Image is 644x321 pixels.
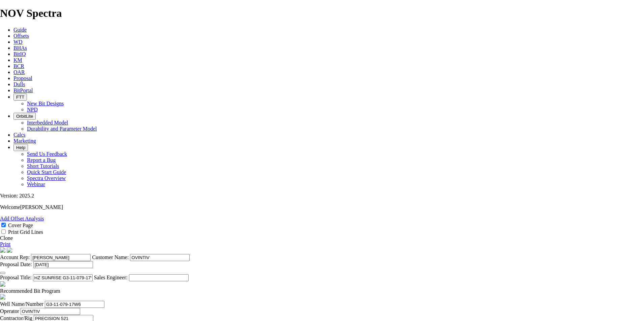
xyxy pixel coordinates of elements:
label: Sales Engineer: [94,275,128,280]
a: Interbedded Model [27,120,68,126]
button: OrbitLite [13,113,36,120]
a: Send Us Feedback [27,151,67,157]
a: NPD [27,107,38,112]
a: Guide [13,27,27,33]
a: OAR [13,69,25,75]
a: Report a Bug [27,157,56,163]
button: FTT [13,94,27,101]
a: Offsets [13,33,29,39]
span: OrbitLite [16,114,33,119]
a: Proposal [13,75,32,81]
label: Print Grid Lines [8,229,43,235]
a: KM [13,57,22,63]
a: Webinar [27,181,45,187]
span: [PERSON_NAME] [20,204,63,210]
a: BitIQ [13,51,26,57]
a: Durability and Parameter Model [27,126,97,132]
a: Calcs [13,132,26,138]
span: FTT [16,95,24,100]
a: BCR [13,63,24,69]
span: Help [16,145,25,150]
a: Short Tutorials [27,163,59,169]
a: Spectra Overview [27,175,66,181]
label: Customer Name: [92,254,129,260]
button: Help [13,144,28,151]
a: Quick Start Guide [27,169,66,175]
label: Cover Page [8,222,33,228]
a: Marketing [13,138,36,144]
a: BitPortal [13,87,33,93]
a: Dulls [13,81,25,87]
a: WD [13,39,23,45]
a: BHAs [13,45,27,51]
img: cover-graphic.e5199e77.png [7,247,12,253]
a: New Bit Designs [27,101,64,106]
